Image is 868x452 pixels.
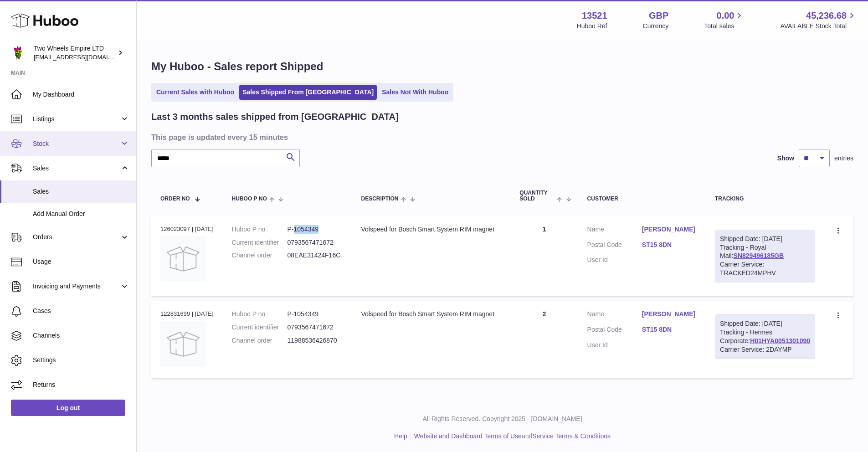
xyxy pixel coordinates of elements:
[151,132,851,142] h3: This page is updated every 15 minutes
[587,241,642,252] dt: Postal Code
[33,380,129,389] span: Returns
[144,415,861,423] p: All Rights Reserved. Copyright 2025 - [DOMAIN_NAME]
[288,336,343,345] dd: 11988536426870
[33,257,129,266] span: Usage
[232,310,288,318] dt: Huboo P no
[232,251,288,260] dt: Channel order
[649,10,668,22] strong: GBP
[750,337,810,344] a: H01HYA0051301090
[34,44,116,62] div: Two Wheels Empire LTD
[11,400,125,416] a: Log out
[160,321,206,367] img: no-photo.jpg
[361,225,501,234] div: Volspeed for Bosch Smart System RIM magnet
[717,10,734,22] span: 0.00
[734,252,784,259] a: SN829496185GB
[33,233,120,241] span: Orders
[519,190,555,202] span: Quantity Sold
[704,22,745,31] span: Total sales
[642,225,697,234] a: [PERSON_NAME]
[11,46,25,60] img: justas@twowheelsempire.com
[232,323,288,332] dt: Current identifier
[160,225,214,233] div: 126023097 | [DATE]
[151,59,853,74] h1: My Huboo - Sales report Shipped
[288,310,343,318] dd: P-1054349
[379,85,452,100] a: Sales Not With Huboo
[587,341,642,349] dt: User Id
[160,310,214,318] div: 122831699 | [DATE]
[232,225,288,234] dt: Huboo P no
[288,323,343,332] dd: 0793567471672
[160,196,190,202] span: Order No
[33,115,120,123] span: Listings
[642,310,697,318] a: [PERSON_NAME]
[780,22,857,31] span: AVAILABLE Stock Total
[288,251,343,260] dd: 08EAE31424F16C
[715,196,815,202] div: Tracking
[577,22,607,31] div: Huboo Ref
[361,196,398,202] span: Description
[232,196,267,202] span: Huboo P no
[33,307,129,315] span: Cases
[361,310,501,318] div: Volspeed for Bosch Smart System RIM magnet
[414,432,522,440] a: Website and Dashboard Terms of Use
[288,238,343,247] dd: 0793567471672
[160,236,206,282] img: no-photo.jpg
[715,314,815,359] div: Tracking - Hermes Corporate:
[33,356,129,365] span: Settings
[411,432,611,441] li: and
[232,336,288,345] dt: Channel order
[510,301,578,378] td: 2
[587,225,642,236] dt: Name
[834,154,853,163] span: entries
[587,256,642,264] dt: User Id
[33,90,129,99] span: My Dashboard
[720,235,810,243] div: Shipped Date: [DATE]
[153,85,237,100] a: Current Sales with Huboo
[777,154,794,163] label: Show
[806,10,847,22] span: 45,236.68
[532,432,611,440] a: Service Terms & Conditions
[510,216,578,296] td: 1
[33,282,120,291] span: Invoicing and Payments
[394,432,407,440] a: Help
[33,139,120,148] span: Stock
[239,85,377,100] a: Sales Shipped From [GEOGRAPHIC_DATA]
[587,310,642,321] dt: Name
[33,187,129,196] span: Sales
[720,319,810,328] div: Shipped Date: [DATE]
[715,230,815,282] div: Tracking - Royal Mail:
[232,238,288,247] dt: Current identifier
[33,331,129,340] span: Channels
[587,196,697,202] div: Customer
[643,22,669,31] div: Currency
[642,241,697,249] a: ST15 8DN
[642,325,697,334] a: ST15 8DN
[582,10,607,22] strong: 13521
[33,164,120,173] span: Sales
[288,225,343,234] dd: P-1054349
[151,111,399,123] h2: Last 3 months sales shipped from [GEOGRAPHIC_DATA]
[720,345,810,354] div: Carrier Service: 2DAYMP
[34,53,134,61] span: [EMAIL_ADDRESS][DOMAIN_NAME]
[33,210,129,218] span: Add Manual Order
[587,325,642,336] dt: Postal Code
[780,10,857,31] a: 45,236.68 AVAILABLE Stock Total
[720,260,810,277] div: Carrier Service: TRACKED24MPHV
[704,10,745,31] a: 0.00 Total sales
